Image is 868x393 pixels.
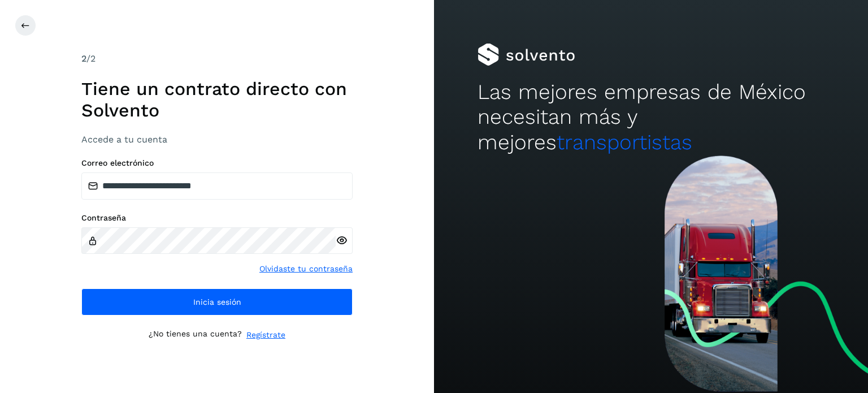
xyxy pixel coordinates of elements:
span: Inicia sesión [193,298,241,306]
label: Contraseña [81,213,353,223]
a: Olvidaste tu contraseña [259,263,353,275]
div: /2 [81,52,353,66]
span: 2 [81,53,86,64]
span: transportistas [557,130,692,154]
h3: Accede a tu cuenta [81,134,353,145]
label: Correo electrónico [81,158,353,168]
button: Inicia sesión [81,288,353,316]
h1: Tiene un contrato directo con Solvento [81,78,353,122]
a: Regístrate [246,329,285,341]
h2: Las mejores empresas de México necesitan más y mejores [478,80,824,155]
p: ¿No tienes una cuenta? [149,329,242,341]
